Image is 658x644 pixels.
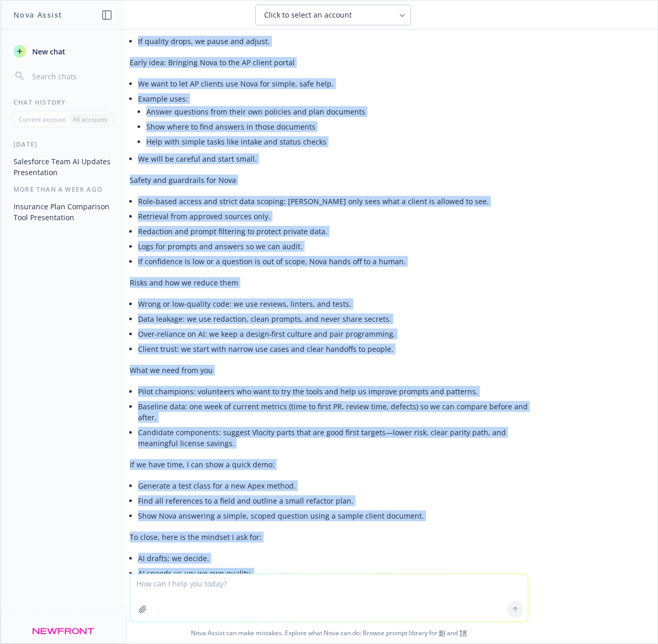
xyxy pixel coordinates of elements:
[138,425,528,451] li: Candidate components: suggest Vlocity parts that are good first targets—lower risk, clear parity ...
[130,277,528,288] p: Risks and how we reduce them
[138,76,528,91] li: We want to let AP clients use Nova for simple, safe help.
[130,57,528,68] p: Early idea: Bringing Nova to the AP client portal
[1,185,125,194] div: More than a week ago
[138,566,528,581] li: AI speeds us up; we own quality.
[30,46,65,57] span: New chat
[13,9,62,20] h1: Nova Assist
[138,551,528,566] li: AI drafts; we decide.
[138,478,528,493] li: Generate a test class for a new Apex method.
[9,153,117,181] button: Salesforce Team AI Updates Presentation
[9,198,117,226] button: Insurance Plan Comparison Tool Presentation
[439,628,445,637] a: BI
[138,209,528,224] li: Retrieval from approved sources only.
[146,134,528,149] li: Help with simple tasks like intake and status checks
[1,140,125,149] div: [DATE]
[146,104,528,119] li: Answer questions from their own policies and plan documents
[9,42,117,61] button: New chat
[138,311,528,326] li: Data leakage: we use redaction, clean prompts, and never share secrets.
[138,493,528,508] li: Find all references to a field and outline a small refactor plan.
[138,254,528,269] li: If confidence is low or a question is out of scope, Nova hands off to a human.
[459,628,467,637] a: TR
[146,119,528,134] li: Show where to find answers in those documents
[1,98,125,107] div: Chat History
[138,194,528,209] li: Role‑based access and strict data scoping: [PERSON_NAME] only sees what a client is allowed to see.
[138,341,528,356] li: Client trust: we start with narrow use cases and clear handoffs to people.
[130,175,528,185] p: Safety and guardrails for Nova
[138,399,528,425] li: Baseline data: one week of current metrics (time to first PR, review time, defects) so we can com...
[73,115,107,124] p: All accounts
[130,365,528,376] p: What we need from you
[130,532,528,542] p: To close, here is the mindset I ask for:
[130,459,528,470] p: If we have time, I can show a quick demo:
[5,622,653,643] span: Nova Assist can make mistakes. Explore what Nova can do: Browse prompt library for and
[19,115,65,124] p: Current account
[30,69,113,83] input: Search chats
[138,384,528,399] li: Pilot champions: volunteers who want to try the tools and help us improve prompts and patterns.
[138,296,528,311] li: Wrong or low‑quality code: we use reviews, linters, and tests.
[138,34,528,49] li: If quality drops, we pause and adjust.
[138,151,528,166] li: We will be careful and start small.
[138,239,528,254] li: Logs for prompts and answers so we can audit.
[255,5,411,25] button: Click to select an account
[138,326,528,341] li: Over‑reliance on AI: we keep a design‑first culture and pair programming.
[138,91,528,151] li: Example uses:
[138,224,528,239] li: Redaction and prompt filtering to protect private data.
[264,10,352,20] span: Click to select an account
[138,508,528,523] li: Show Nova answering a simple, scoped question using a sample client document.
